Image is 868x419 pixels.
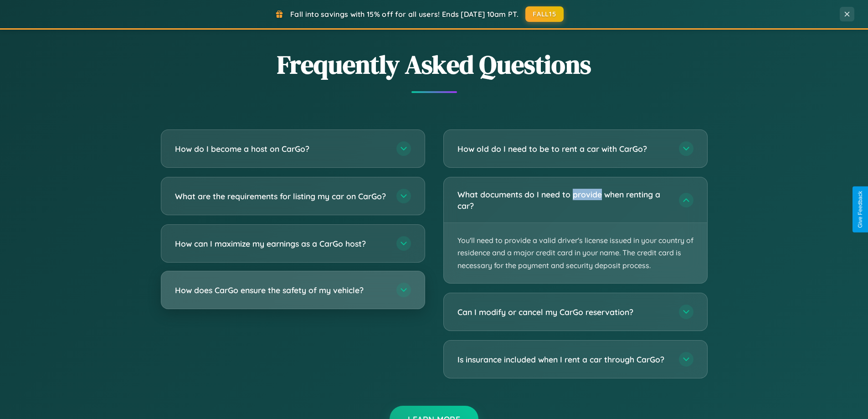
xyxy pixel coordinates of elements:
[457,306,670,318] h3: Can I modify or cancel my CarGo reservation?
[175,285,387,296] h3: How does CarGo ensure the safety of my vehicle?
[290,10,519,19] span: Fall into savings with 15% off for all users! Ends [DATE] 10am PT.
[175,143,387,155] h3: How do I become a host on CarGo?
[457,354,670,365] h3: Is insurance included when I rent a car through CarGo?
[175,191,387,202] h3: What are the requirements for listing my car on CarGo?
[525,6,564,22] button: FALL15
[457,189,670,211] h3: What documents do I need to provide when renting a car?
[457,143,670,155] h3: How old do I need to be to rent a car with CarGo?
[175,238,387,249] h3: How can I maximize my earnings as a CarGo host?
[444,223,707,283] p: You'll need to provide a valid driver's license issued in your country of residence and a major c...
[161,47,708,82] h2: Frequently Asked Questions
[857,191,863,228] div: Give Feedback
